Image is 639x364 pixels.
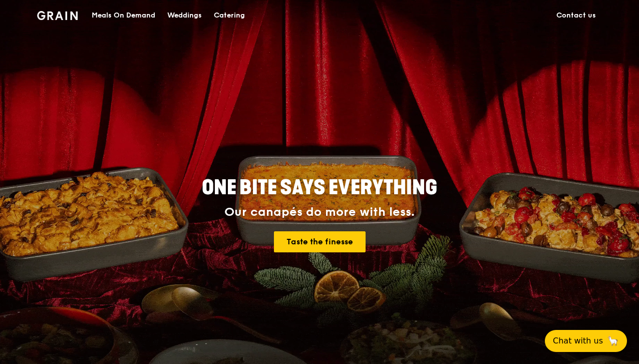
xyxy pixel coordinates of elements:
[274,231,366,252] a: Taste the finesse
[607,335,619,347] span: 🦙
[202,176,437,200] span: ONE BITE SAYS EVERYTHING
[139,205,500,219] div: Our canapés do more with less.
[161,1,208,31] a: Weddings
[208,1,251,31] a: Catering
[92,1,155,31] div: Meals On Demand
[214,1,245,31] div: Catering
[167,1,202,31] div: Weddings
[550,1,602,31] a: Contact us
[545,330,627,352] button: Chat with us🦙
[553,335,603,347] span: Chat with us
[37,11,78,20] img: Grain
